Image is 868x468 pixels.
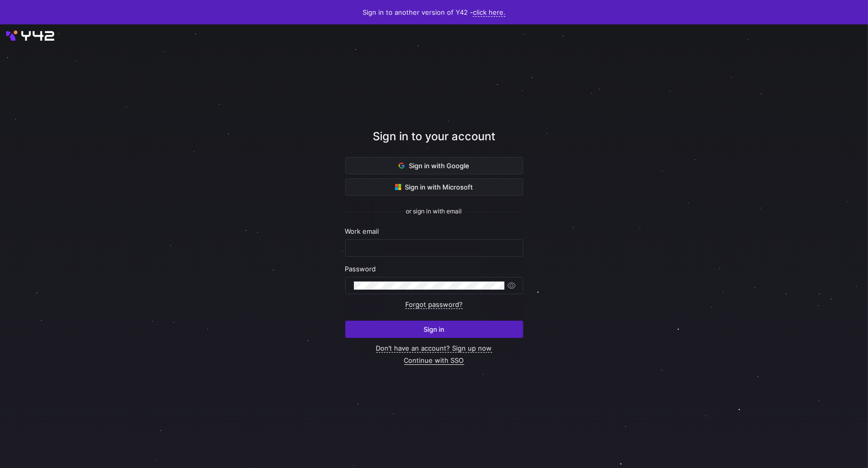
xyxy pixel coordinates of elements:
[405,300,463,309] a: Forgot password?
[406,208,462,215] span: or sign in with email
[345,157,523,174] button: Sign in with Google
[345,128,523,157] div: Sign in to your account
[345,227,379,235] span: Work email
[376,344,492,353] a: Don’t have an account? Sign up now
[345,321,523,338] button: Sign in
[424,325,444,333] span: Sign in
[345,265,376,273] span: Password
[345,178,523,196] button: Sign in with Microsoft
[473,8,505,17] a: click here.
[404,356,464,365] a: Continue with SSO
[395,183,473,191] span: Sign in with Microsoft
[399,162,469,170] span: Sign in with Google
